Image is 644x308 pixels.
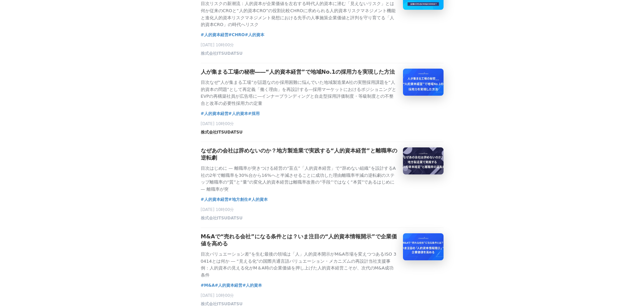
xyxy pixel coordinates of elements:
a: #人的資本経営 [201,196,229,203]
p: 目次なぜ“人が集まる工場”が話題なのか採用困難に悩んでいた地域製造業A社の実態採用課題を“人的資本の問題”として再定義「働く理由」を再設計する―採用マーケットにおけるポジショニングとEVPの再構... [201,79,398,107]
a: #人的資本経営 [215,282,242,289]
a: #CHRO [229,31,245,38]
a: M&Aで“売れる会社”になる条件とは？いま注目の“人的資本情報開示”で企業価値を高める目次バリュエーション差”を生む最後の領域は「人」人的資本開示がM&A市場を変えつつあるISO 30414とは... [201,233,444,279]
a: 株式会社ITSUDATSU [201,132,243,136]
p: 目次バリュエーション差”を生む最後の領域は「人」人的資本開示がM&A市場を変えつつあるISO 30414とは何か ― “見える化”の国際共通言語バリュエーション・メカニズムの再設計当社支援事例：... [201,251,398,279]
p: [DATE] 10時00分 [201,121,444,127]
span: 株式会社ITSUDATSU [201,215,243,221]
p: [DATE] 10時00分 [201,293,444,299]
a: 株式会社ITSUDATSU [201,303,243,308]
h3: 人が集まる工場の秘密――“人的資本経営”で地域No.1の採用力を実現した方法 [201,69,395,76]
a: #人的資本 [229,110,248,117]
a: 株式会社ITSUDATSU [201,217,243,222]
span: 株式会社ITSUDATSU [201,301,243,307]
p: 目次リスクの新潮流：人的資本が企業価値を左右する時代人的資本に潜む「見えないリスク」とは何か従来のCROと“人的資本CRO”の役割比較CHROに求められる人的資本リスクマネジメント機能と進化人的... [201,0,398,28]
p: 目次はじめに — 離職率が突きつける経営の“盲点”「人的資本経営」で“辞めない組織”を設計するA社の2年で離職率を30%台から16%へと半減させることに成功した理由離職率半減の逆転劇のステップ離... [201,165,398,193]
a: #人的資本 [245,31,264,38]
a: #地方創生 [229,196,248,203]
a: 株式会社ITSUDATSU [201,53,243,57]
a: #人的資本 [248,196,268,203]
h3: なぜあの会社は辞めないのか？地方製造業で実践する“人的資本経営”と離職率の逆転劇 [201,147,398,162]
a: #人的資本経営 [201,110,229,117]
a: #人的資本 [242,282,262,289]
a: 人が集まる工場の秘密――“人的資本経営”で地域No.1の採用力を実現した方法目次なぜ“人が集まる工場”が話題なのか採用困難に悩んでいた地域製造業A社の実態採用課題を“人的資本の問題”として再定義... [201,69,444,107]
a: なぜあの会社は辞めないのか？地方製造業で実践する“人的資本経営”と離職率の逆転劇目次はじめに — 離職率が突きつける経営の“盲点”「人的資本経営」で“辞めない組織”を設計するA社の2年で離職率を... [201,147,444,193]
a: #M&A [201,282,215,289]
p: [DATE] 10時00分 [201,207,444,213]
span: 株式会社ITSUDATSU [201,51,243,56]
span: 株式会社ITSUDATSU [201,129,243,135]
a: #人的資本経営 [201,31,229,38]
a: #採用 [248,110,260,117]
h3: M&Aで“売れる会社”になる条件とは？いま注目の“人的資本情報開示”で企業価値を高める [201,233,398,247]
p: [DATE] 10時00分 [201,42,444,48]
